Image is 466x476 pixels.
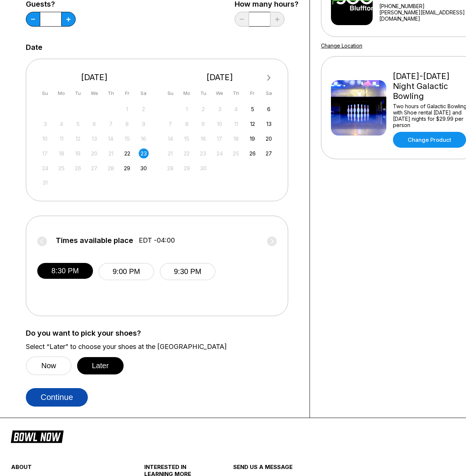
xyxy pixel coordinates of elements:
[89,88,99,98] div: We
[11,463,122,474] div: about
[215,88,225,98] div: We
[37,72,152,82] div: [DATE]
[198,134,208,144] div: Not available Tuesday, September 16th, 2025
[231,134,241,144] div: Not available Thursday, September 18th, 2025
[165,119,175,129] div: Not available Sunday, September 7th, 2025
[26,388,88,407] button: Continue
[198,148,208,158] div: Not available Tuesday, September 23rd, 2025
[231,88,241,98] div: Th
[106,163,116,173] div: Not available Thursday, August 28th, 2025
[122,148,132,158] div: Choose Friday, August 22nd, 2025
[182,119,192,129] div: Not available Monday, September 8th, 2025
[89,134,99,144] div: Not available Wednesday, August 13th, 2025
[331,80,386,136] img: Friday-Saturday Night Galactic Bowling
[182,104,192,114] div: Not available Monday, September 1st, 2025
[264,88,274,98] div: Sa
[73,134,83,144] div: Not available Tuesday, August 12th, 2025
[248,88,258,98] div: Fr
[263,72,275,84] button: Next Month
[56,163,66,173] div: Not available Monday, August 25th, 2025
[122,88,132,98] div: Fr
[264,119,274,129] div: Choose Saturday, September 13th, 2025
[182,88,192,98] div: Mo
[89,119,99,129] div: Not available Wednesday, August 6th, 2025
[106,88,116,98] div: Th
[198,104,208,114] div: Not available Tuesday, September 2nd, 2025
[264,148,274,158] div: Choose Saturday, September 27th, 2025
[40,178,50,188] div: Not available Sunday, August 31st, 2025
[139,119,149,129] div: Not available Saturday, August 9th, 2025
[215,148,225,158] div: Not available Wednesday, September 24th, 2025
[26,356,72,375] button: Now
[215,104,225,114] div: Not available Wednesday, September 3rd, 2025
[40,119,50,129] div: Not available Sunday, August 3rd, 2025
[182,134,192,144] div: Not available Monday, September 15th, 2025
[215,119,225,129] div: Not available Wednesday, September 10th, 2025
[264,104,274,114] div: Choose Saturday, September 6th, 2025
[40,163,50,173] div: Not available Sunday, August 24th, 2025
[160,263,215,280] button: 9:30 PM
[73,119,83,129] div: Not available Tuesday, August 5th, 2025
[40,134,50,144] div: Not available Sunday, August 10th, 2025
[264,134,274,144] div: Choose Saturday, September 20th, 2025
[248,134,258,144] div: Choose Friday, September 19th, 2025
[165,163,175,173] div: Not available Sunday, September 28th, 2025
[182,163,192,173] div: Not available Monday, September 29th, 2025
[198,88,208,98] div: Tu
[77,357,124,374] button: Later
[165,134,175,144] div: Not available Sunday, September 14th, 2025
[122,134,132,144] div: Not available Friday, August 15th, 2025
[393,132,466,148] a: Change Product
[231,148,241,158] div: Not available Thursday, September 25th, 2025
[321,42,362,49] a: Change Location
[73,88,83,98] div: Tu
[26,43,42,51] label: Date
[106,119,116,129] div: Not available Thursday, August 7th, 2025
[89,163,99,173] div: Not available Wednesday, August 27th, 2025
[56,119,66,129] div: Not available Monday, August 4th, 2025
[56,134,66,144] div: Not available Monday, August 11th, 2025
[39,103,150,188] div: month 2025-08
[73,163,83,173] div: Not available Tuesday, August 26th, 2025
[122,104,132,114] div: Not available Friday, August 1st, 2025
[73,148,83,158] div: Not available Tuesday, August 19th, 2025
[26,343,298,351] label: Select “Later” to choose your shoes at the [GEOGRAPHIC_DATA]
[106,148,116,158] div: Not available Thursday, August 21st, 2025
[231,119,241,129] div: Not available Thursday, September 11th, 2025
[106,134,116,144] div: Not available Thursday, August 14th, 2025
[26,329,298,337] label: Do you want to pick your shoes?
[139,134,149,144] div: Not available Saturday, August 16th, 2025
[56,88,66,98] div: Mo
[99,263,154,280] button: 9:00 PM
[165,103,275,173] div: month 2025-09
[40,148,50,158] div: Not available Sunday, August 17th, 2025
[56,236,133,244] span: Times available place
[139,88,149,98] div: Sa
[248,119,258,129] div: Choose Friday, September 12th, 2025
[163,72,277,82] div: [DATE]
[165,88,175,98] div: Su
[198,119,208,129] div: Not available Tuesday, September 9th, 2025
[139,104,149,114] div: Not available Saturday, August 2nd, 2025
[56,148,66,158] div: Not available Monday, August 18th, 2025
[89,148,99,158] div: Not available Wednesday, August 20th, 2025
[165,148,175,158] div: Not available Sunday, September 21st, 2025
[40,88,50,98] div: Su
[198,163,208,173] div: Not available Tuesday, September 30th, 2025
[122,163,132,173] div: Choose Friday, August 29th, 2025
[182,148,192,158] div: Not available Monday, September 22nd, 2025
[248,148,258,158] div: Choose Friday, September 26th, 2025
[215,134,225,144] div: Not available Wednesday, September 17th, 2025
[248,104,258,114] div: Choose Friday, September 5th, 2025
[139,163,149,173] div: Choose Saturday, August 30th, 2025
[139,148,149,158] div: Choose Saturday, August 23rd, 2025
[122,119,132,129] div: Not available Friday, August 8th, 2025
[139,236,175,244] span: EDT -04:00
[37,263,93,279] button: 8:30 PM
[231,104,241,114] div: Not available Thursday, September 4th, 2025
